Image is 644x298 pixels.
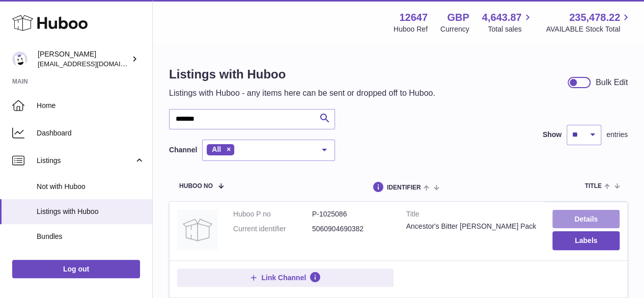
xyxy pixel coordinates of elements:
span: Dashboard [37,128,145,138]
span: entries [606,130,628,140]
dt: Huboo P no [233,209,312,219]
span: identifier [387,184,421,191]
div: [PERSON_NAME] [38,49,129,69]
span: Huboo no [179,183,213,189]
div: Bulk Edit [596,77,628,88]
button: Labels [552,231,620,250]
p: Listings with Huboo - any items here can be sent or dropped off to Huboo. [169,88,435,99]
dd: P-1025086 [312,209,391,219]
span: title [584,183,601,189]
img: Ancestor's Bitter Pinter Pack [177,209,218,250]
a: 235,478.22 AVAILABLE Stock Total [546,11,632,34]
strong: Title [406,209,538,222]
a: Log out [12,260,140,278]
button: Link Channel [177,268,394,287]
span: Listings with Huboo [37,207,145,216]
span: Total sales [488,24,533,34]
a: 4,643.87 Total sales [482,11,534,34]
label: Show [543,130,562,140]
span: Bundles [37,232,145,241]
span: Home [37,101,145,111]
span: Listings [37,156,134,166]
span: 235,478.22 [569,11,620,24]
span: 4,643.87 [482,11,522,24]
label: Channel [169,145,197,155]
div: Huboo Ref [394,24,428,34]
strong: 12647 [399,11,428,24]
dd: 5060904690382 [312,224,391,234]
span: All [212,145,221,153]
span: Link Channel [261,273,306,282]
span: AVAILABLE Stock Total [546,24,632,34]
dt: Current identifier [233,224,312,234]
strong: GBP [447,11,469,24]
a: Details [552,210,620,228]
span: Not with Huboo [37,182,145,192]
h1: Listings with Huboo [169,66,435,83]
div: Ancestor's Bitter [PERSON_NAME] Pack [406,222,538,231]
img: internalAdmin-12647@internal.huboo.com [12,51,27,67]
span: [EMAIL_ADDRESS][DOMAIN_NAME] [38,60,150,68]
div: Currency [440,24,469,34]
